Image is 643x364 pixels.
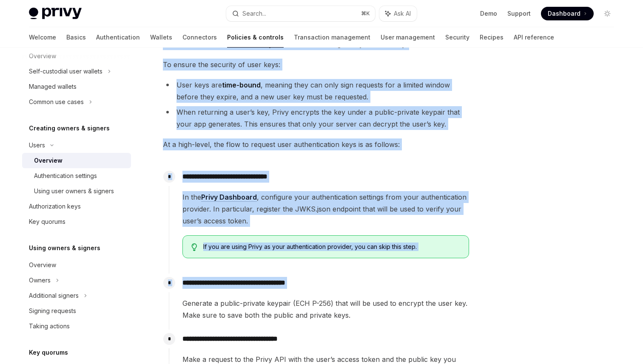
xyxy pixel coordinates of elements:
[163,106,469,130] li: When returning a user’s key, Privy encrypts the key under a public-private keypair that your app ...
[394,9,411,18] span: Ask AI
[22,183,131,199] a: Using user owners & signers
[29,306,76,316] div: Signing requests
[29,321,70,331] div: Taking actions
[514,27,554,48] a: API reference
[182,191,469,227] span: In the , configure your authentication settings from your authentication provider. In particular,...
[29,291,79,301] div: Additional signers
[541,7,594,20] a: Dashboard
[96,27,140,48] a: Authentication
[600,7,614,20] button: Toggle dark mode
[22,168,131,183] a: Authentication settings
[182,27,217,48] a: Connectors
[29,82,77,92] div: Managed wallets
[29,8,82,20] img: light logo
[163,59,469,71] span: To ensure the security of user keys:
[29,66,102,76] div: Self-custodial user wallets
[163,79,469,103] li: User keys are , meaning they can only sign requests for a limited window before they expire, and ...
[29,97,84,107] div: Common use cases
[22,79,131,94] a: Managed wallets
[22,199,131,214] a: Authorization keys
[22,153,131,168] a: Overview
[34,171,97,181] div: Authentication settings
[22,303,131,319] a: Signing requests
[29,27,56,48] a: Welcome
[480,27,504,48] a: Recipes
[227,27,284,48] a: Policies & controls
[66,27,86,48] a: Basics
[182,297,469,321] span: Generate a public-private keypair (ECH P-256) that will be used to encrypt the user key. Make sur...
[480,9,497,18] a: Demo
[222,81,261,89] strong: time-bound
[150,27,172,48] a: Wallets
[361,10,370,17] span: ⌘ K
[379,6,417,21] button: Ask AI
[29,347,68,358] h5: Key quorums
[203,243,461,251] span: If you are using Privy as your authentication provider, you can skip this step.
[22,214,131,229] a: Key quorums
[445,27,469,48] a: Security
[163,138,469,150] span: At a high-level, the flow to request user authentication keys is as follows:
[29,201,81,212] div: Authorization keys
[22,257,131,273] a: Overview
[507,9,531,18] a: Support
[34,155,63,166] div: Overview
[548,9,580,18] span: Dashboard
[226,6,375,21] button: Search...⌘K
[29,243,100,253] h5: Using owners & signers
[294,27,370,48] a: Transaction management
[242,8,266,19] div: Search...
[29,217,65,227] div: Key quorums
[22,319,131,334] a: Taking actions
[34,186,114,196] div: Using user owners & signers
[201,193,257,202] a: Privy Dashboard
[29,275,51,285] div: Owners
[381,27,435,48] a: User management
[29,260,56,270] div: Overview
[191,243,197,251] svg: Tip
[29,140,45,150] div: Users
[29,123,110,133] h5: Creating owners & signers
